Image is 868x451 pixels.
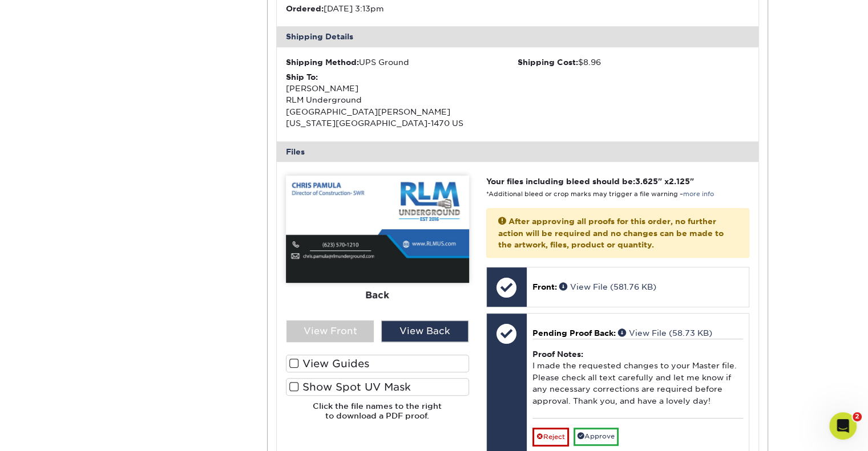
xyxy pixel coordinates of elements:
[286,71,518,129] div: [PERSON_NAME] RLM Underground [GEOGRAPHIC_DATA][PERSON_NAME] [US_STATE][GEOGRAPHIC_DATA]-1470 US
[618,328,712,338] a: View File (58.73 KB)
[486,177,694,186] strong: Your files including bleed should be: " x "
[518,58,578,67] strong: Shipping Cost:
[518,56,749,68] div: $8.96
[286,378,469,396] label: Show Spot UV Mask
[486,190,714,198] small: *Additional bleed or crop marks may trigger a file warning –
[277,141,758,162] div: Files
[829,412,857,440] iframe: Intercom live chat
[532,339,743,418] div: I made the requested changes to your Master file. Please check all text carefully and let me know...
[498,217,724,249] strong: After approving all proofs for this order, no further action will be required and no changes can ...
[635,177,658,186] span: 3.625
[532,282,557,291] span: Front:
[381,320,469,342] div: View Back
[286,401,469,429] h6: Click the file names to the right to download a PDF proof.
[286,320,374,342] div: View Front
[853,412,862,421] span: 2
[532,328,616,338] span: Pending Proof Back:
[286,72,318,82] strong: Ship To:
[286,283,469,308] div: Back
[669,177,690,186] span: 2.125
[286,56,518,68] div: UPS Ground
[559,282,656,291] a: View File (581.76 KB)
[286,58,359,67] strong: Shipping Method:
[683,190,714,198] a: more info
[286,3,518,14] li: [DATE] 3:13pm
[277,26,758,47] div: Shipping Details
[574,428,619,445] a: Approve
[286,4,324,13] strong: Ordered:
[286,355,469,372] label: View Guides
[532,350,583,359] strong: Proof Notes:
[532,428,569,446] a: Reject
